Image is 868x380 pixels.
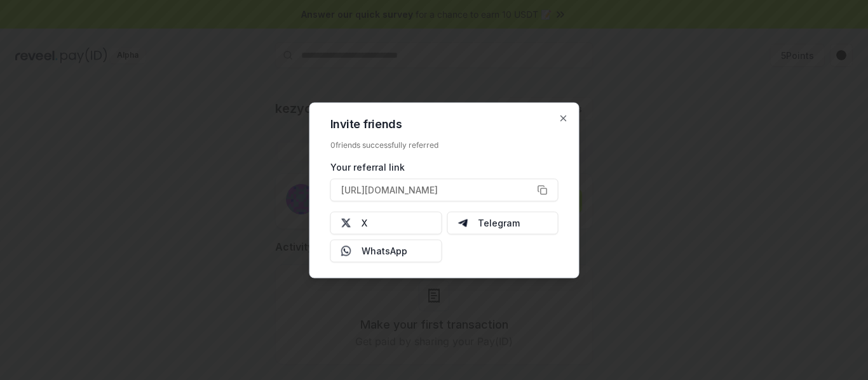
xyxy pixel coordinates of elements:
[341,183,438,197] span: [URL][DOMAIN_NAME]
[330,140,559,150] div: 0 friends successfully referred
[458,218,468,228] img: Telegram
[330,239,442,262] button: WhatsApp
[447,211,559,234] button: Telegram
[330,211,442,234] button: X
[330,118,559,129] h2: Invite friends
[330,160,559,173] div: Your referral link
[330,178,559,201] button: [URL][DOMAIN_NAME]
[341,218,351,228] img: X
[341,246,351,256] img: Whatsapp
